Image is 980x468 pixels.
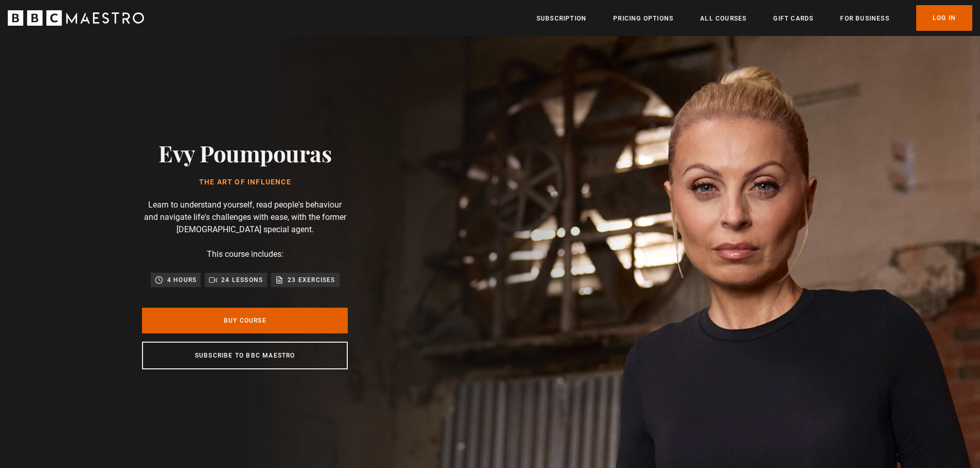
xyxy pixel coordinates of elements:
h2: Evy Poumpouras [158,140,331,166]
a: Log In [916,5,972,31]
a: Pricing Options [613,13,673,24]
p: This course includes: [207,248,283,260]
nav: Primary [537,5,972,31]
a: Subscribe to BBC Maestro [142,342,348,369]
p: 23 exercises [288,275,335,285]
svg: BBC Maestro [8,10,144,26]
a: Subscription [537,13,586,24]
h1: The Art of Influence [158,178,331,186]
a: All Courses [700,13,746,24]
a: Gift Cards [773,13,813,24]
a: Buy Course [142,308,348,333]
p: 24 lessons [221,275,263,285]
a: For business [840,13,889,24]
p: 4 hours [167,275,197,285]
p: Learn to understand yourself, read people's behaviour and navigate life's challenges with ease, w... [142,199,348,236]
